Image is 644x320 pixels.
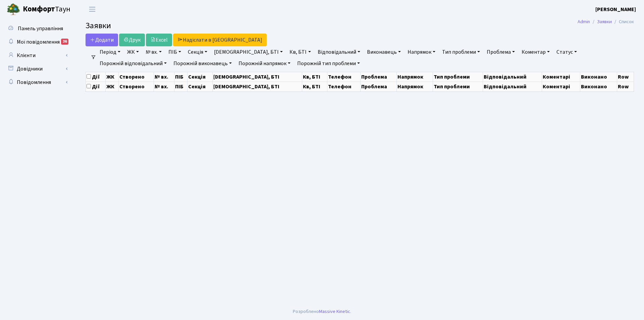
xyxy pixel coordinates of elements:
[580,82,617,91] th: Виконано
[360,72,396,82] th: Проблема
[118,82,154,91] th: Створено
[61,39,68,45] div: 36
[17,38,60,46] span: Мої повідомлення
[433,82,483,91] th: Тип проблеми
[287,46,313,58] a: Кв, БТІ
[3,35,70,49] a: Мої повідомлення36
[3,49,70,62] a: Клієнти
[97,58,169,69] a: Порожній відповідальний
[106,72,118,82] th: ЖК
[360,82,396,91] th: Проблема
[3,76,70,89] a: Повідомлення
[118,72,154,82] th: Створено
[84,4,101,15] button: Переключити навігацію
[3,22,70,35] a: Панель управління
[302,72,327,82] th: Кв, БТІ
[174,82,187,91] th: ПІБ
[90,36,114,44] span: Додати
[397,82,433,91] th: Напрямок
[23,4,55,14] b: Комфорт
[364,46,404,58] a: Виконавець
[580,72,617,82] th: Виконано
[7,3,20,16] img: logo.png
[18,25,63,32] span: Панель управління
[174,72,187,82] th: ПІБ
[86,34,118,46] a: Додати
[433,72,483,82] th: Тип проблеми
[483,72,542,82] th: Відповідальний
[327,82,361,91] th: Телефон
[97,46,123,58] a: Період
[173,34,267,46] a: Надіслати в [GEOGRAPHIC_DATA]
[554,46,580,58] a: Статус
[484,46,518,58] a: Проблема
[578,18,590,25] a: Admin
[146,34,172,46] a: Excel
[483,82,542,91] th: Відповідальний
[542,82,580,91] th: Коментарі
[211,46,285,58] a: [DEMOGRAPHIC_DATA], БТІ
[542,72,580,82] th: Коментарі
[154,72,174,82] th: № вх.
[595,5,636,13] a: [PERSON_NAME]
[617,82,634,91] th: Row
[213,72,302,82] th: [DEMOGRAPHIC_DATA], БТІ
[124,46,142,58] a: ЖК
[397,72,433,82] th: Напрямок
[187,72,213,82] th: Секція
[595,6,636,13] b: [PERSON_NAME]
[185,46,210,58] a: Секція
[106,82,118,91] th: ЖК
[568,15,644,29] nav: breadcrumb
[294,58,363,69] a: Порожній тип проблеми
[119,34,145,46] a: Друк
[86,72,106,82] th: Дії
[86,20,111,32] span: Заявки
[187,82,213,91] th: Секція
[597,18,612,25] a: Заявки
[23,4,70,15] span: Таун
[319,308,350,315] a: Massive Kinetic
[236,58,293,69] a: Порожній напрямок
[166,46,184,58] a: ПІБ
[213,82,302,91] th: [DEMOGRAPHIC_DATA], БТІ
[3,62,70,76] a: Довідники
[86,82,106,91] th: Дії
[302,82,327,91] th: Кв, БТІ
[154,82,174,91] th: № вх.
[143,46,164,58] a: № вх.
[617,72,634,82] th: Row
[612,18,634,26] li: Список
[439,46,483,58] a: Тип проблеми
[519,46,552,58] a: Коментар
[315,46,363,58] a: Відповідальний
[293,308,351,315] div: Розроблено .
[327,72,361,82] th: Телефон
[171,58,234,69] a: Порожній виконавець
[405,46,438,58] a: Напрямок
